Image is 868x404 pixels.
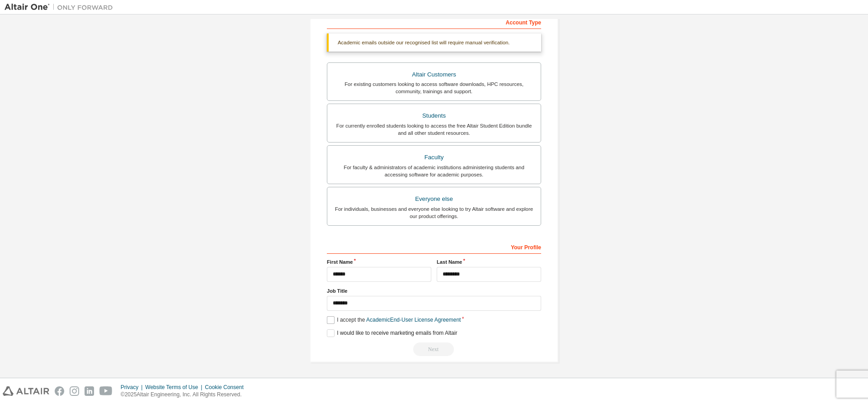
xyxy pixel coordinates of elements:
[333,68,535,81] div: Altair Customers
[333,151,535,164] div: Faculty
[327,316,461,324] label: I accept the
[121,384,145,391] div: Privacy
[437,258,541,266] label: Last Name
[333,205,535,220] div: For individuals, businesses and everyone else looking to try Altair software and explore our prod...
[99,386,113,396] img: youtube.svg
[327,342,541,356] div: Read and acccept EULA to continue
[333,81,535,95] div: For existing customers looking to access software downloads, HPC resources, community, trainings ...
[333,164,535,178] div: For faculty & administrators of academic institutions administering students and accessing softwa...
[327,258,431,266] label: First Name
[205,384,249,391] div: Cookie Consent
[5,3,118,12] img: Altair One
[70,386,79,396] img: instagram.svg
[3,386,49,396] img: altair_logo.svg
[145,384,205,391] div: Website Terms of Use
[333,193,535,205] div: Everyone else
[327,14,541,29] div: Account Type
[327,287,541,295] label: Job Title
[121,391,249,399] p: © 2025 Altair Engineering, Inc. All Rights Reserved.
[366,317,461,323] a: Academic End-User License Agreement
[327,33,541,52] div: Academic emails outside our recognised list will require manual verification.
[333,109,535,122] div: Students
[327,329,457,337] label: I would like to receive marketing emails from Altair
[85,386,94,396] img: linkedin.svg
[55,386,64,396] img: facebook.svg
[333,122,535,137] div: For currently enrolled students looking to access the free Altair Student Edition bundle and all ...
[327,239,541,254] div: Your Profile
